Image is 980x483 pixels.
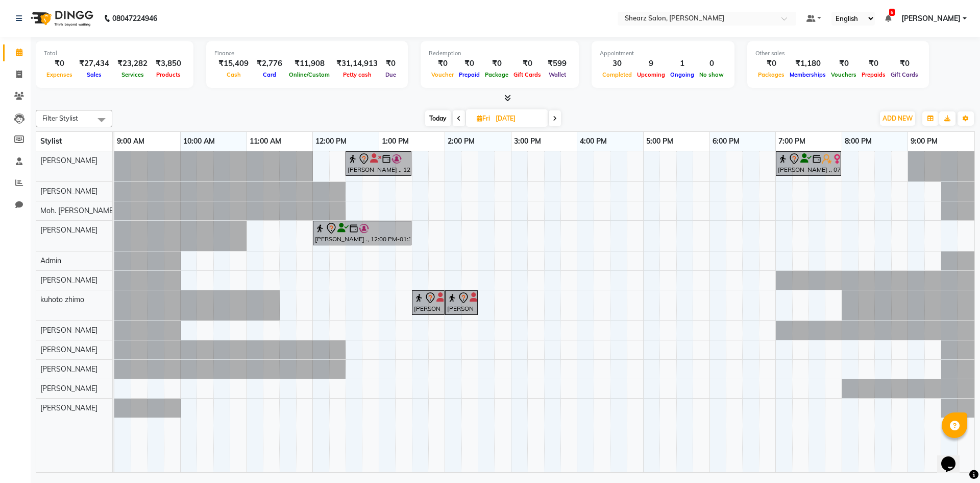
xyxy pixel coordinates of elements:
img: logo [26,4,96,33]
a: 4:00 PM [577,134,609,149]
a: 9:00 PM [908,134,940,149]
div: ₹1,180 [787,58,828,70]
span: 6 [889,9,895,16]
span: [PERSON_NAME] [40,384,97,393]
span: [PERSON_NAME] [40,403,97,412]
span: Gift Cards [511,71,544,78]
a: 1:00 PM [379,134,411,149]
span: Packages [755,71,787,78]
div: ₹0 [859,58,888,70]
div: ₹0 [44,58,75,70]
a: 6 [885,14,891,23]
span: [PERSON_NAME] [40,364,97,374]
b: 08047224946 [112,4,157,33]
a: 2:00 PM [445,134,477,149]
span: Package [482,71,511,78]
span: Petty cash [340,71,374,78]
div: ₹27,434 [75,58,113,70]
div: [PERSON_NAME] ., 02:00 PM-02:30 PM, Elite manicure [446,292,477,313]
span: Vouchers [828,71,859,78]
span: Online/Custom [286,71,332,78]
div: [PERSON_NAME] ., 07:00 PM-08:00 PM, Cirepil Roll On Wax [777,153,840,174]
span: [PERSON_NAME] [40,156,97,165]
span: Filter Stylist [42,114,78,122]
input: 2025-10-17 [493,111,544,126]
div: ₹0 [888,58,921,70]
span: Memberships [787,71,828,78]
a: 11:00 AM [247,134,284,149]
a: 8:00 PM [842,134,874,149]
div: ₹2,776 [253,58,286,70]
span: kuhoto zhimo [40,295,84,304]
div: 1 [668,58,697,70]
span: [PERSON_NAME] [40,275,97,285]
span: Services [119,71,146,78]
span: Wallet [546,71,569,78]
div: [PERSON_NAME] ., 01:30 PM-02:00 PM, Elite pedicure [413,292,444,313]
div: Total [44,49,185,58]
span: Expenses [44,71,75,78]
span: Voucher [429,71,456,78]
div: ₹0 [429,58,456,70]
div: Other sales [755,49,921,58]
button: ADD NEW [880,111,915,126]
a: 3:00 PM [511,134,544,149]
span: Sales [84,71,104,78]
span: Cash [224,71,243,78]
span: Fri [474,114,493,122]
a: 5:00 PM [644,134,676,149]
iframe: chat widget [937,442,970,473]
div: ₹11,908 [286,58,332,70]
div: ₹23,282 [113,58,152,70]
div: ₹0 [511,58,544,70]
div: Appointment [600,49,726,58]
span: Moh. [PERSON_NAME] ... [40,206,122,215]
a: 10:00 AM [181,134,217,149]
div: ₹31,14,913 [332,58,382,70]
div: ₹0 [482,58,511,70]
div: Redemption [429,49,571,58]
span: Prepaid [456,71,482,78]
span: [PERSON_NAME] [40,225,97,235]
span: Completed [600,71,634,78]
div: ₹0 [382,58,400,70]
div: Finance [214,49,400,58]
span: [PERSON_NAME] [40,187,97,196]
a: 7:00 PM [776,134,808,149]
span: No show [697,71,726,78]
a: 6:00 PM [710,134,742,149]
div: 0 [697,58,726,70]
span: [PERSON_NAME] [901,13,961,24]
span: Due [383,71,399,78]
span: Upcoming [634,71,668,78]
div: [PERSON_NAME] ., 12:00 PM-01:30 PM, Touch up -upto 2 inch -Majirel [314,222,410,244]
div: ₹599 [544,58,571,70]
span: Admin [40,256,61,265]
div: 9 [634,58,668,70]
span: Card [260,71,279,78]
span: Gift Cards [888,71,921,78]
div: ₹0 [456,58,482,70]
div: ₹15,409 [214,58,253,70]
span: [PERSON_NAME] [40,326,97,335]
div: [PERSON_NAME] ., 12:30 PM-01:30 PM, Cirepil Roll On Wax [347,153,410,174]
span: Ongoing [668,71,697,78]
span: Stylist [40,136,62,146]
span: Prepaids [859,71,888,78]
a: 9:00 AM [114,134,147,149]
a: 12:00 PM [313,134,349,149]
span: Today [425,110,451,126]
div: 30 [600,58,634,70]
div: ₹3,850 [152,58,185,70]
span: ADD NEW [883,114,913,122]
span: [PERSON_NAME] [40,345,97,354]
div: ₹0 [828,58,859,70]
div: ₹0 [755,58,787,70]
span: Products [154,71,183,78]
